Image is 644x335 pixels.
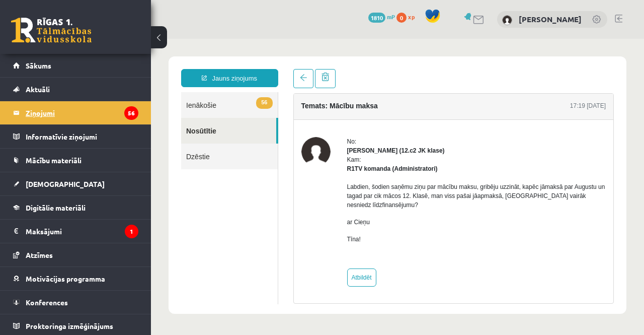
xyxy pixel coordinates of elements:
[30,79,125,105] a: Nosūtītie
[196,179,455,188] p: ar Cieņu
[26,250,53,259] span: Atzīmes
[13,196,138,219] a: Digitālie materiāli
[26,101,138,124] legend: Ziņojumi
[26,274,105,283] span: Motivācijas programma
[196,230,225,248] a: Atbildēt
[11,18,92,43] a: Rīgas 1. Tālmācības vidusskola
[368,13,395,21] a: 1810 mP
[502,15,512,25] img: Tīna Tauriņa
[26,61,51,70] span: Sākums
[196,116,455,135] div: Kam:
[26,203,86,212] span: Digitālie materiāli
[419,62,455,72] div: 17:19 [DATE]
[30,105,127,130] a: Dzēstie
[13,125,138,148] a: Informatīvie ziņojumi
[13,149,138,172] a: Mācību materiāli
[150,63,227,71] h4: Temats: Mācību maksa
[13,78,138,101] a: Aktuāli
[105,58,121,70] span: 56
[26,321,113,330] span: Proktoringa izmēģinājums
[13,291,138,314] a: Konferences
[13,243,138,266] a: Atzīmes
[196,196,455,205] p: Tīna!
[196,108,294,115] strong: [PERSON_NAME] (12.c2 JK klase)
[26,298,68,307] span: Konferences
[13,54,138,77] a: Sākums
[196,98,455,107] div: No:
[13,101,138,124] a: Ziņojumi56
[196,144,455,171] p: Labdien, šodien saņēmu ziņu par mācību maksu, gribēju uzzināt, kapēc jāmaksā par Augustu un tagad...
[30,53,127,79] a: 56Ienākošie
[26,85,50,94] span: Aktuāli
[26,156,82,165] span: Mācību materiāli
[26,220,138,243] legend: Maksājumi
[125,225,138,238] i: 1
[196,126,287,133] strong: R1TV komanda (Administratori)
[13,172,138,195] a: [DEMOGRAPHIC_DATA]
[519,14,582,24] a: [PERSON_NAME]
[368,13,385,23] span: 1810
[13,220,138,243] a: Maksājumi1
[124,106,138,120] i: 56
[396,13,420,21] a: 0 xp
[150,98,180,127] img: Tīna Tauriņa
[387,13,395,21] span: mP
[396,13,407,23] span: 0
[13,267,138,290] a: Motivācijas programma
[26,125,138,148] legend: Informatīvie ziņojumi
[26,179,105,188] span: [DEMOGRAPHIC_DATA]
[408,13,415,21] span: xp
[30,30,127,48] a: Jauns ziņojums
